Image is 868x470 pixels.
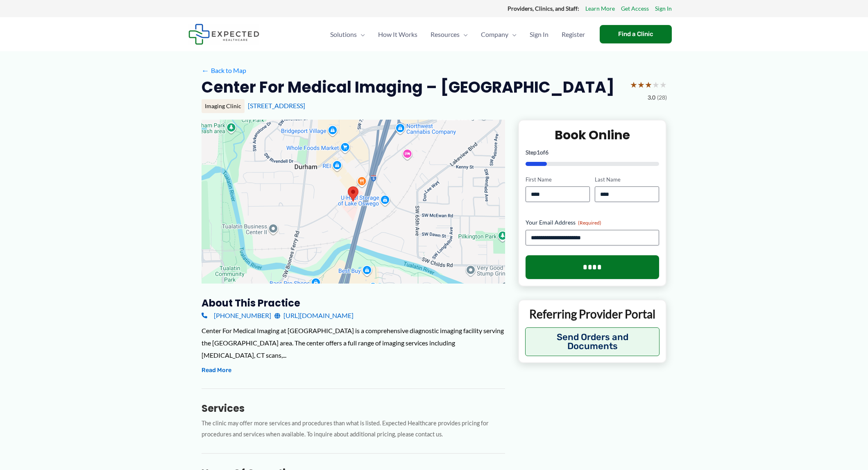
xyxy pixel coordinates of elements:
a: Get Access [621,3,649,14]
a: Sign In [523,20,555,49]
span: How It Works [378,20,417,49]
a: [PHONE_NUMBER] [202,309,271,322]
span: Solutions [330,20,357,49]
a: Sign In [655,3,672,14]
div: Center For Medical Imaging at [GEOGRAPHIC_DATA] is a comprehensive diagnostic imaging facility se... [202,325,505,361]
span: (28) [657,92,667,103]
a: SolutionsMenu Toggle [324,20,372,49]
button: Send Orders and Documents [525,327,660,356]
span: Register [562,20,585,49]
span: ← [202,66,209,74]
label: Last Name [595,176,659,184]
span: Resources [431,20,460,49]
span: 3.0 [648,92,655,103]
a: Find a Clinic [600,25,672,43]
span: Menu Toggle [357,20,365,49]
a: Register [555,20,592,49]
span: ★ [637,77,645,92]
span: 6 [545,149,548,156]
span: ★ [659,77,667,92]
a: Learn More [585,3,615,14]
p: The clinic may offer more services and procedures than what is listed. Expected Healthcare provid... [202,418,505,440]
span: ★ [630,77,637,92]
p: Step of [526,150,659,155]
span: ★ [652,77,659,92]
img: Expected Healthcare Logo - side, dark font, small [188,24,259,45]
a: [URL][DOMAIN_NAME] [274,309,354,322]
a: ←Back to Map [202,64,246,77]
strong: Providers, Clinics, and Staff: [508,5,579,12]
h2: Book Online [526,127,659,143]
span: (Required) [578,220,601,226]
a: CompanyMenu Toggle [474,20,523,49]
div: Imaging Clinic [202,99,245,113]
h2: Center For Medical Imaging – [GEOGRAPHIC_DATA] [202,77,614,97]
h3: About this practice [202,297,505,309]
span: ★ [645,77,652,92]
a: How It Works [372,20,424,49]
label: Your Email Address [526,218,659,227]
span: Company [481,20,508,49]
nav: Primary Site Navigation [324,20,592,49]
span: Menu Toggle [460,20,468,49]
span: Menu Toggle [508,20,517,49]
a: [STREET_ADDRESS] [248,102,305,109]
a: ResourcesMenu Toggle [424,20,474,49]
button: Read More [202,366,231,375]
label: First Name [526,176,590,184]
span: 1 [537,149,540,156]
span: Sign In [530,20,548,49]
h3: Services [202,402,505,415]
p: Referring Provider Portal [525,307,660,321]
